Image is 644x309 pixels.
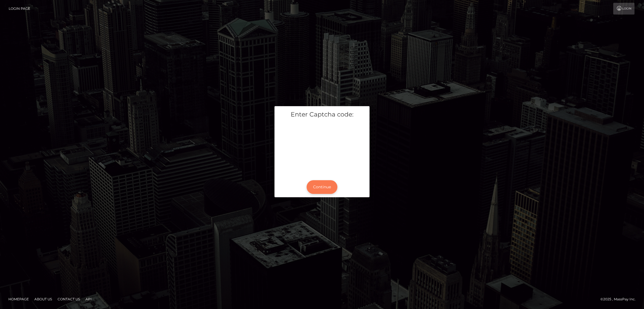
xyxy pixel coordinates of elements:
a: Homepage [6,295,31,303]
a: Login [613,3,634,15]
a: API [83,295,94,303]
div: © 2025 , MassPay Inc. [600,296,640,302]
h5: Enter Captcha code: [279,110,365,119]
a: About Us [32,295,54,303]
a: Login Page [9,3,30,15]
iframe: mtcaptcha [279,123,365,172]
a: Contact Us [55,295,82,303]
button: Continue [307,180,337,194]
